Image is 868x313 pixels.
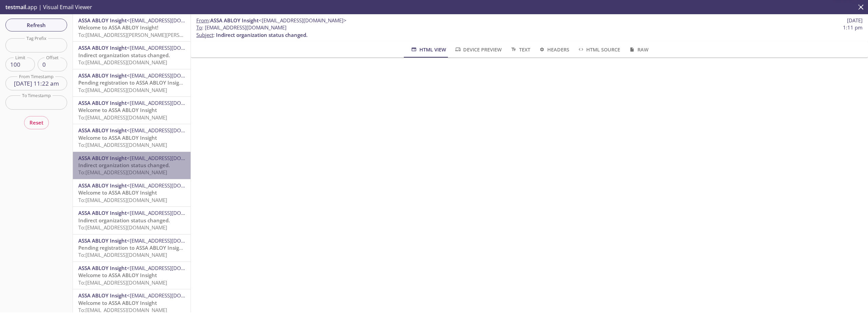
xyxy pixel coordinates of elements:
[127,99,215,106] span: <[EMAIL_ADDRESS][DOMAIN_NAME]>
[78,141,167,148] span: To: [EMAIL_ADDRESS][DOMAIN_NAME]
[127,209,215,216] span: <[EMAIL_ADDRESS][DOMAIN_NAME]>
[78,209,127,216] span: ASSA ABLOY Insight
[196,24,202,31] span: To
[577,45,620,54] span: HTML Source
[78,272,157,278] span: Welcome to ASSA ABLOY Insight
[196,17,347,24] span: :
[510,45,530,54] span: Text
[73,124,191,151] div: ASSA ABLOY Insight<[EMAIL_ADDRESS][DOMAIN_NAME]>Welcome to ASSA ABLOY InsightTo:[EMAIL_ADDRESS][D...
[78,237,127,244] span: ASSA ABLOY Insight
[538,45,569,54] span: Headers
[127,155,215,161] span: <[EMAIL_ADDRESS][DOMAIN_NAME]>
[78,52,170,59] span: Indirect organization status changed.
[628,45,648,54] span: Raw
[5,19,67,31] button: Refresh
[78,265,127,271] span: ASSA ABLOY Insight
[259,17,347,24] span: <[EMAIL_ADDRESS][DOMAIN_NAME]>
[127,237,215,244] span: <[EMAIL_ADDRESS][DOMAIN_NAME]>
[78,17,127,24] span: ASSA ABLOY Insight
[73,42,191,69] div: ASSA ABLOY Insight<[EMAIL_ADDRESS][DOMAIN_NAME]>Indirect organization status changed.To:[EMAIL_AD...
[78,134,157,141] span: Welcome to ASSA ABLOY Insight
[29,118,43,127] span: Reset
[78,292,127,299] span: ASSA ABLOY Insight
[78,59,167,66] span: To: [EMAIL_ADDRESS][DOMAIN_NAME]
[78,72,127,79] span: ASSA ABLOY Insight
[843,24,863,31] span: 1:11 pm
[78,197,167,203] span: To: [EMAIL_ADDRESS][DOMAIN_NAME]
[127,182,215,189] span: <[EMAIL_ADDRESS][DOMAIN_NAME]>
[73,234,191,262] div: ASSA ABLOY Insight<[EMAIL_ADDRESS][DOMAIN_NAME]>Pending registration to ASSA ABLOY Insight remind...
[78,127,127,134] span: ASSA ABLOY Insight
[127,127,215,134] span: <[EMAIL_ADDRESS][DOMAIN_NAME]>
[78,244,210,251] span: Pending registration to ASSA ABLOY Insight reminder!
[196,24,863,39] p: :
[73,262,191,289] div: ASSA ABLOY Insight<[EMAIL_ADDRESS][DOMAIN_NAME]>Welcome to ASSA ABLOY InsightTo:[EMAIL_ADDRESS][D...
[210,17,259,24] span: ASSA ABLOY Insight
[78,182,127,189] span: ASSA ABLOY Insight
[78,169,167,176] span: To: [EMAIL_ADDRESS][DOMAIN_NAME]
[78,299,157,306] span: Welcome to ASSA ABLOY Insight
[78,87,167,93] span: To: [EMAIL_ADDRESS][DOMAIN_NAME]
[78,79,210,86] span: Pending registration to ASSA ABLOY Insight reminder!
[78,114,167,121] span: To: [EMAIL_ADDRESS][DOMAIN_NAME]
[24,116,49,129] button: Reset
[78,44,127,51] span: ASSA ABLOY Insight
[78,217,170,224] span: Indirect organization status changed.
[78,24,158,31] span: Welcome to ASSA ABLOY Insight!
[410,45,446,54] span: HTML View
[216,31,308,38] span: Indirect organization status changed.
[454,45,502,54] span: Device Preview
[11,21,62,29] span: Refresh
[73,69,191,96] div: ASSA ABLOY Insight<[EMAIL_ADDRESS][DOMAIN_NAME]>Pending registration to ASSA ABLOY Insight remind...
[127,265,215,271] span: <[EMAIL_ADDRESS][DOMAIN_NAME]>
[78,162,170,169] span: Indirect organization status changed.
[78,155,127,161] span: ASSA ABLOY Insight
[78,279,167,286] span: To: [EMAIL_ADDRESS][DOMAIN_NAME]
[73,207,191,234] div: ASSA ABLOY Insight<[EMAIL_ADDRESS][DOMAIN_NAME]>Indirect organization status changed.To:[EMAIL_AD...
[127,17,215,24] span: <[EMAIL_ADDRESS][DOMAIN_NAME]>
[78,31,245,38] span: To: [EMAIL_ADDRESS][PERSON_NAME][PERSON_NAME][DOMAIN_NAME]
[73,97,191,124] div: ASSA ABLOY Insight<[EMAIL_ADDRESS][DOMAIN_NAME]>Welcome to ASSA ABLOY InsightTo:[EMAIL_ADDRESS][D...
[78,224,167,231] span: To: [EMAIL_ADDRESS][DOMAIN_NAME]
[196,24,287,31] span: : [EMAIL_ADDRESS][DOMAIN_NAME]
[127,72,215,79] span: <[EMAIL_ADDRESS][DOMAIN_NAME]>
[5,3,26,11] span: testmail
[196,17,209,24] span: From
[78,189,157,196] span: Welcome to ASSA ABLOY Insight
[78,99,127,106] span: ASSA ABLOY Insight
[196,31,213,38] span: Subject
[127,292,215,299] span: <[EMAIL_ADDRESS][DOMAIN_NAME]>
[127,44,215,51] span: <[EMAIL_ADDRESS][DOMAIN_NAME]>
[847,17,863,24] span: [DATE]
[73,152,191,179] div: ASSA ABLOY Insight<[EMAIL_ADDRESS][DOMAIN_NAME]>Indirect organization status changed.To:[EMAIL_AD...
[73,179,191,206] div: ASSA ABLOY Insight<[EMAIL_ADDRESS][DOMAIN_NAME]>Welcome to ASSA ABLOY InsightTo:[EMAIL_ADDRESS][D...
[78,107,157,113] span: Welcome to ASSA ABLOY Insight
[73,14,191,41] div: ASSA ABLOY Insight<[EMAIL_ADDRESS][DOMAIN_NAME]>Welcome to ASSA ABLOY Insight!To:[EMAIL_ADDRESS][...
[78,251,167,258] span: To: [EMAIL_ADDRESS][DOMAIN_NAME]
